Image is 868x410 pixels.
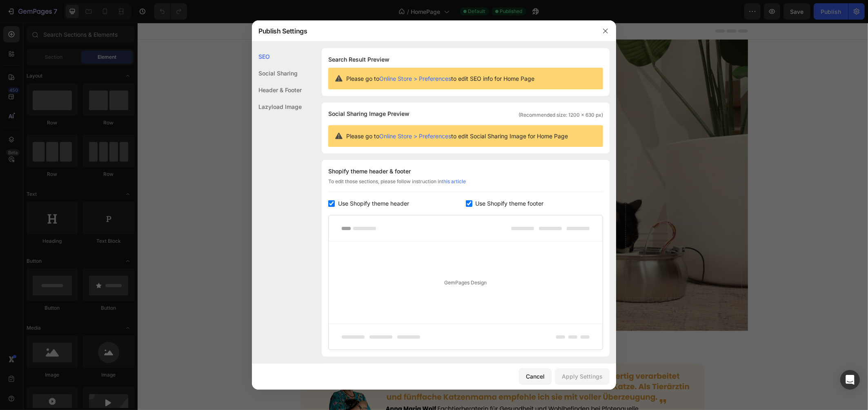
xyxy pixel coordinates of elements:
div: Shopify theme header & footer [328,166,603,176]
div: Social Sharing [252,65,302,82]
span: Social Sharing Image Preview [328,109,410,119]
span: 70000+ glückliche [212,227,285,238]
span: Use Shopify theme footer [476,199,544,208]
div: Lazyload Image [252,98,302,115]
button: Apply Settings [555,368,610,385]
a: ZUM PRODUKT [127,256,216,275]
div: Publish Settings [252,20,595,42]
span: Pfotenquelle™ [127,174,258,199]
span: Use Shopify theme header [338,199,409,208]
img: gempages_567733187413803941-cf27153f-7b06-479b-a0ef-71725eb11c6b.png [163,341,567,396]
div: Open Intercom Messenger [840,370,860,390]
div: SEO [252,48,302,65]
button: Cancel [519,368,552,385]
span: Katzenhalter:innen [212,238,286,249]
div: Drop element here [529,197,572,203]
a: Online Store > Preferences [379,133,451,140]
div: Apply Settings [562,372,603,381]
h1: Search Result Preview [328,55,603,64]
div: Cancel [526,372,545,381]
a: Online Store > Preferences [379,75,451,82]
div: Header & Footer [252,82,302,98]
span: (Recommended size: 1200 x 630 px) [519,111,603,119]
p: ZUM PRODUKT [147,261,196,270]
span: Die Nr. 1 unter den von Experten empfohlenen [GEOGRAPHIC_DATA] [127,158,382,169]
a: this article [442,178,466,184]
div: GemPages Design [329,242,603,324]
span: Please go to to edit SEO info for Home Page [346,74,534,83]
span: Please go to to edit Social Sharing Image for Home Page [346,132,568,140]
div: To edit those sections, please follow instruction in [328,178,603,192]
span: VitalBrunnen-Set [127,197,287,222]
